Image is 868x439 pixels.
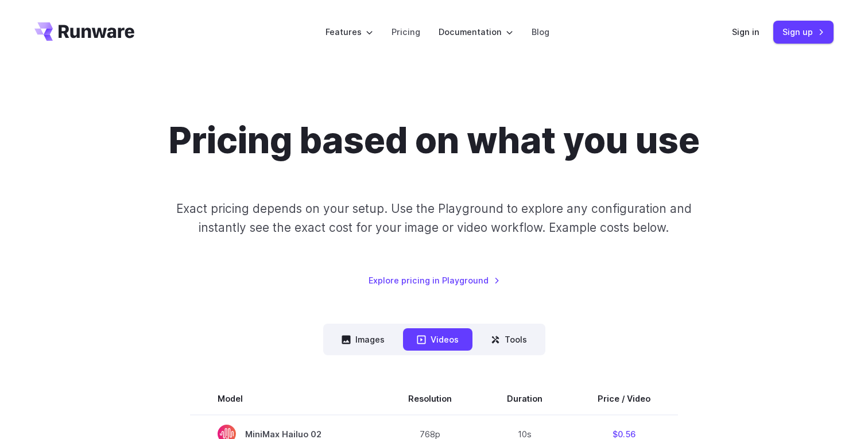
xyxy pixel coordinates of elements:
a: Pricing [392,25,420,38]
th: Model [190,383,381,415]
a: Blog [532,25,549,38]
button: Videos [403,328,472,351]
a: Go to / [34,22,134,41]
a: Sign up [773,21,834,43]
p: Exact pricing depends on your setup. Use the Playground to explore any configuration and instantl... [154,199,714,238]
th: Price / Video [570,383,678,415]
th: Duration [479,383,570,415]
th: Resolution [381,383,479,415]
label: Features [325,25,373,38]
button: Images [328,328,398,351]
a: Sign in [732,25,759,38]
a: Explore pricing in Playground [369,274,500,287]
button: Tools [477,328,541,351]
h1: Pricing based on what you use [169,119,700,162]
label: Documentation [439,25,513,38]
